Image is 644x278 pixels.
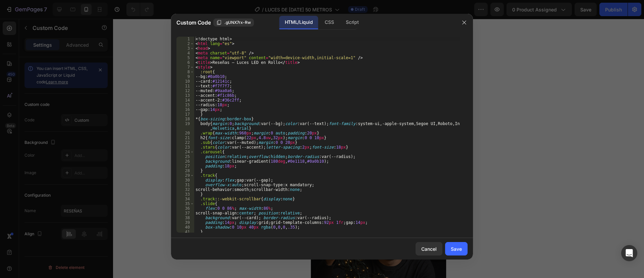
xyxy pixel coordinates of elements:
div: HTML/Liquid [279,16,318,29]
div: 33 [176,192,194,197]
div: 23 [176,145,194,150]
div: 10 [176,79,194,84]
div: 24 [176,150,194,154]
div: 32 [176,187,194,192]
div: 31 [176,183,194,187]
div: 0 [64,136,71,141]
button: Cancel [416,242,442,255]
div: 17 [176,112,194,117]
div: 34 [176,197,194,201]
div: 3 [176,46,194,51]
div: 5 [176,55,194,60]
div: 4 [176,51,194,55]
div: 7 [176,65,194,70]
div: 40 [176,225,194,230]
button: Save [445,242,468,255]
div: 8 [176,70,194,74]
div: 21 [176,135,194,140]
div: 25 [176,154,194,159]
div: 6 [176,60,194,65]
div: 16 [176,107,194,112]
div: 14 [176,98,194,103]
div: 35 [176,201,194,206]
div: Cancel [421,245,437,252]
div: 18 [176,117,194,121]
div: 37 [176,211,194,215]
div: 15 [176,103,194,107]
div: 28 [176,168,194,173]
div: 22 [176,140,194,145]
div: 20 [176,131,194,135]
div: 36 [176,206,194,211]
div: 26 [176,159,194,164]
div: Script [340,16,364,29]
div: 13 [176,93,194,98]
div: Save [451,245,462,252]
div: 19 [176,121,194,131]
div: CSS [319,16,339,29]
div: 11 [176,84,194,88]
span: Custom Code [176,18,211,27]
div: 41 [176,230,194,234]
div: 9 [176,74,194,79]
div: 27 [176,164,194,168]
div: 12 [176,88,194,93]
div: 30 [176,178,194,183]
div: RESEÑAS [8,106,30,112]
div: 39 [176,220,194,225]
div: 38 [176,215,194,220]
div: 29 [176,173,194,178]
div: 2 [176,41,194,46]
button: .gUNX7rx-Rw [213,18,254,27]
div: Open Intercom Messenger [621,245,637,261]
div: 1 [176,37,194,41]
span: .gUNX7rx-Rw [224,19,251,26]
